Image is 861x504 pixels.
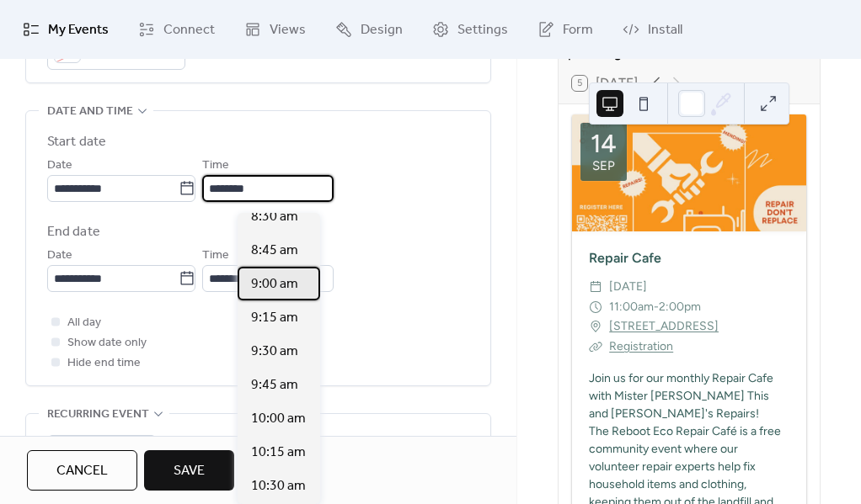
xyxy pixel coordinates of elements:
[27,450,137,491] button: Cancel
[609,277,647,297] span: [DATE]
[648,20,682,40] span: Install
[609,316,719,337] a: [STREET_ADDRESS]
[251,476,306,496] span: 10:30 am
[591,131,617,157] div: 14
[592,160,615,172] div: Sep
[202,156,229,176] span: Time
[202,246,229,266] span: Time
[609,339,673,353] a: Registration
[610,7,695,52] a: Install
[457,20,508,40] span: Settings
[251,409,306,429] span: 10:00 am
[48,20,109,40] span: My Events
[251,342,298,362] span: 9:30 am
[589,337,602,357] div: ​
[525,7,606,52] a: Form
[47,102,133,122] span: Date and time
[251,443,306,463] span: 10:15 am
[270,20,306,40] span: Views
[67,313,101,333] span: All day
[47,132,106,152] div: Start date
[67,353,141,374] span: Hide end time
[251,274,298,294] span: 9:00 am
[10,7,121,52] a: My Events
[589,250,661,266] a: Repair Cafe
[589,297,602,317] div: ​
[361,20,403,40] span: Design
[659,297,701,317] span: 2:00pm
[251,207,298,227] span: 8:30 am
[589,277,602,297] div: ​
[589,316,602,337] div: ​
[174,461,205,481] span: Save
[420,7,521,52] a: Settings
[56,461,108,481] span: Cancel
[47,246,72,266] span: Date
[47,156,72,176] span: Date
[47,405,149,425] span: Recurring event
[609,297,654,317] span: 11:00am
[323,7,415,52] a: Design
[251,375,298,395] span: 9:45 am
[654,297,659,317] span: -
[563,20,593,40] span: Form
[67,333,147,353] span: Show date only
[126,7,227,52] a: Connect
[163,20,215,40] span: Connect
[144,450,234,491] button: Save
[251,241,298,261] span: 8:45 am
[232,7,318,52] a: Views
[251,308,298,328] span: 9:15 am
[47,222,100,242] div: End date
